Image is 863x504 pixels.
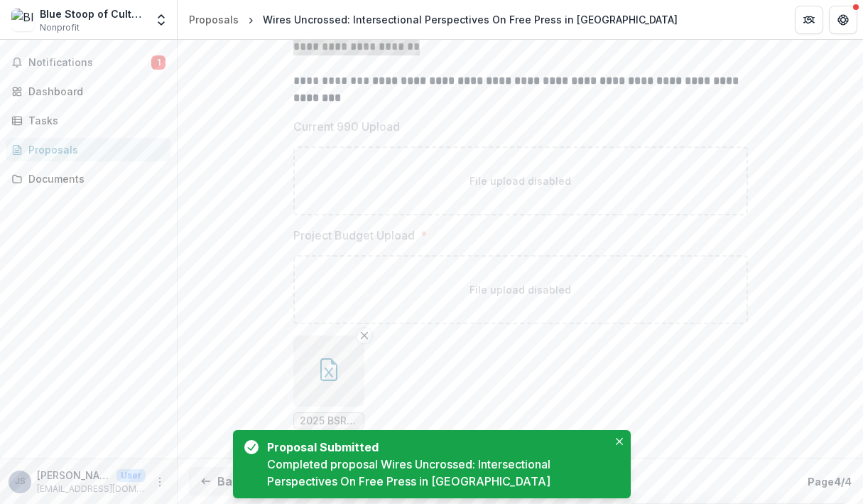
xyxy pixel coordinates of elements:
div: Proposals [189,12,239,27]
button: Remove File [356,327,373,344]
div: Proposals [28,142,160,157]
a: Documents [6,167,171,191]
a: Tasks [6,109,171,132]
p: File upload disabled [470,282,571,297]
button: More [151,473,168,490]
span: 2025 BSR-BS fellowship Project Budget Template.xlsx [300,415,358,427]
div: Documents [28,171,160,186]
span: Nonprofit [40,21,80,34]
p: [EMAIL_ADDRESS][DOMAIN_NAME] [37,483,146,495]
button: Notifications1 [6,51,171,74]
div: Completed proposal Wires Uncrossed: Intersectional Perspectives On Free Press in [GEOGRAPHIC_DATA] [267,456,608,490]
div: Remove File2025 BSR-BS fellowship Project Budget Template.xlsx [293,336,364,429]
p: File upload disabled [470,173,571,188]
button: Get Help [829,6,857,34]
button: Back [189,467,257,495]
p: Page 4 / 4 [808,474,852,489]
p: [PERSON_NAME] [37,468,111,483]
div: Proposal Submitted [267,439,602,456]
a: Dashboard [6,80,171,103]
div: Julian Shendelman [15,477,26,486]
span: Notifications [28,57,151,69]
p: User [116,469,146,482]
nav: breadcrumb [183,9,683,30]
p: Project Budget Upload [293,227,415,244]
div: Wires Uncrossed: Intersectional Perspectives On Free Press in [GEOGRAPHIC_DATA] [263,12,678,27]
span: 1 [151,55,165,70]
button: Close [611,433,628,450]
button: Open entity switcher [151,6,171,34]
a: Proposals [6,138,171,161]
a: Proposals [183,9,244,30]
img: Blue Stoop of CultureTrust Greater Philadelphia [11,9,34,31]
div: Dashboard [28,84,160,99]
div: Blue Stoop of CultureTrust [GEOGRAPHIC_DATA] [40,6,146,21]
button: Partners [795,6,823,34]
div: Tasks [28,113,160,128]
p: Current 990 Upload [293,118,400,135]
